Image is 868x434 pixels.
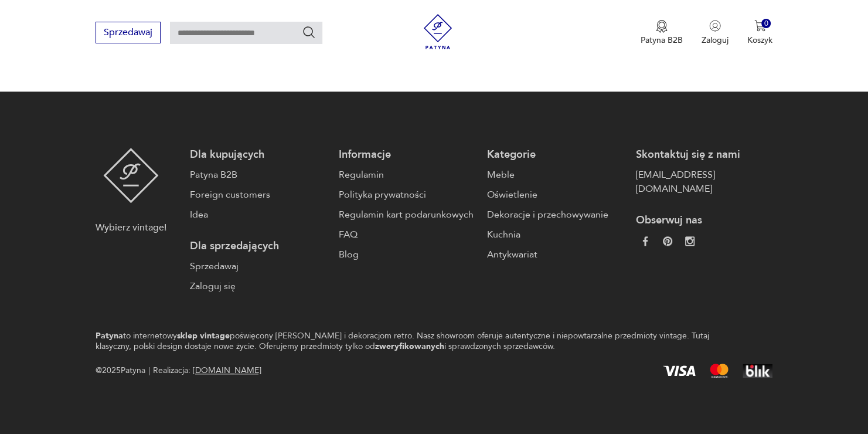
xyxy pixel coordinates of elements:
[302,25,316,39] button: Szukaj
[487,208,624,222] a: Dekoracje i przechowywanie
[636,168,773,196] a: [EMAIL_ADDRESS][DOMAIN_NAME]
[338,228,475,242] a: FAQ
[177,330,230,341] strong: sklep vintage
[96,331,731,352] p: to internetowy poświęcony [PERSON_NAME] i dekoracjom retro. Nasz showroom oferuje autentyczne i n...
[710,364,729,378] img: Mastercard
[487,228,624,242] a: Kuchnia
[702,35,729,46] p: Zaloguj
[747,35,772,46] p: Koszyk
[641,20,683,46] a: Ikona medaluPatyna B2B
[338,247,475,262] a: Blog
[338,168,475,182] a: Regulamin
[487,148,624,162] p: Kategorie
[761,19,771,29] div: 0
[709,20,721,32] img: Ikonka użytkownika
[663,236,672,246] img: 37d27d81a828e637adc9f9cb2e3d3a8a.webp
[375,341,444,352] strong: zweryfikowanych
[641,236,650,246] img: da9060093f698e4c3cedc1453eec5031.webp
[743,364,772,378] img: BLIK
[190,239,327,253] p: Dla sprzedających
[338,148,475,162] p: Informacje
[656,20,668,33] img: Ikona medalu
[338,188,475,202] a: Polityka prywatności
[96,29,161,38] a: Sprzedawaj
[148,364,150,378] div: |
[636,148,773,162] p: Skontaktuj się z nami
[487,247,624,262] a: Antykwariat
[338,208,475,222] a: Regulamin kart podarunkowych
[190,259,327,273] a: Sprzedawaj
[96,22,161,43] button: Sprzedawaj
[96,364,145,378] span: @ 2025 Patyna
[702,20,729,46] button: Zaloguj
[747,20,772,46] button: 0Koszyk
[190,208,327,222] a: Idea
[190,148,327,162] p: Dla kupujących
[193,365,261,376] a: [DOMAIN_NAME]
[103,148,159,203] img: Patyna - sklep z meblami i dekoracjami vintage
[663,365,696,376] img: Visa
[487,188,624,202] a: Oświetlenie
[190,168,327,182] a: Patyna B2B
[685,236,695,246] img: c2fd9cf7f39615d9d6839a72ae8e59e5.webp
[420,14,455,49] img: Patyna - sklep z meblami i dekoracjami vintage
[754,20,766,32] img: Ikona koszyka
[96,330,123,341] strong: Patyna
[190,279,327,293] a: Zaloguj się
[636,213,773,228] p: Obserwuj nas
[96,221,166,235] p: Wybierz vintage!
[487,168,624,182] a: Meble
[641,20,683,46] button: Patyna B2B
[190,188,327,202] a: Foreign customers
[641,35,683,46] p: Patyna B2B
[153,364,261,378] span: Realizacja:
